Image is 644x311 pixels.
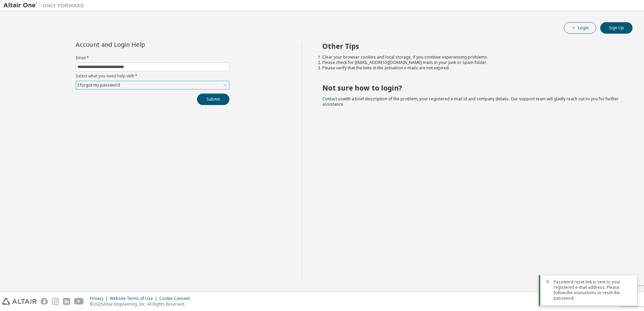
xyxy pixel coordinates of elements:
[52,298,59,305] img: instagram.svg
[322,96,343,102] a: Contact us
[322,55,621,60] li: Clear your browser cookies and local storage, if you continue experiencing problems.
[90,301,194,307] p: © 2025 Altair Engineering, Inc. All Rights Reserved.
[41,298,48,305] img: facebook.svg
[63,298,70,305] img: linkedin.svg
[322,42,621,50] h2: Other Tips
[159,296,194,301] div: Cookie Consent
[76,42,199,47] div: Account and Login Help
[74,298,84,305] img: youtube.svg
[564,22,596,34] button: Login
[322,65,621,71] li: Please verify that the links in the activation e-mails are not expired.
[76,73,229,79] label: Select what you need help with
[322,83,621,92] h2: Not sure how to login?
[90,296,110,301] div: Privacy
[2,298,37,305] img: altair_logo.svg
[197,94,229,105] button: Submit
[554,279,632,301] span: Password reset link is sent to your registered e-mail address. Please follow the instructions to ...
[76,81,121,89] div: I forgot my password
[3,2,88,9] img: Altair One
[76,55,229,61] label: Email
[600,22,633,34] button: Sign Up
[322,60,621,65] li: Please check for [EMAIL_ADDRESS][DOMAIN_NAME] mails in your junk or spam folder.
[76,81,229,89] div: I forgot my password
[322,96,619,107] span: with a brief description of the problem, your registered e-mail id and company details. Our suppo...
[110,296,159,301] div: Website Terms of Use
